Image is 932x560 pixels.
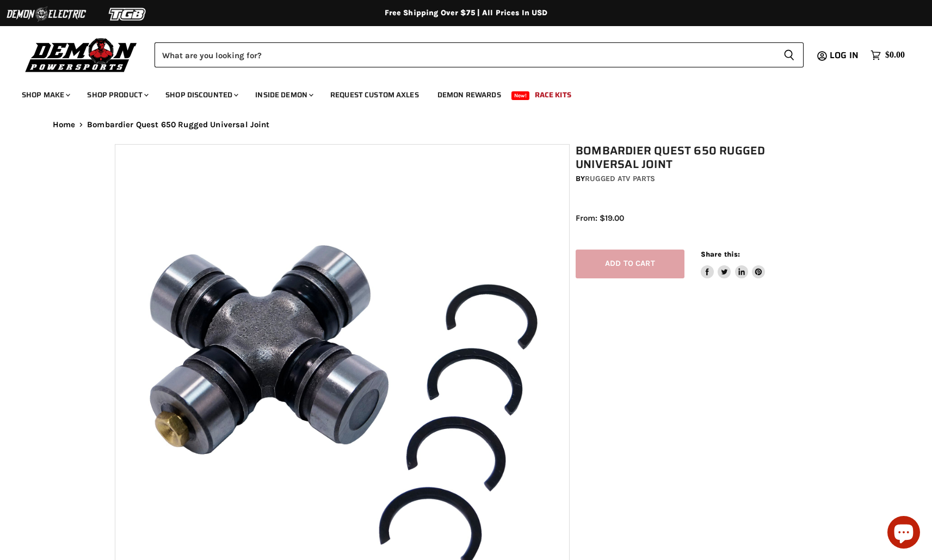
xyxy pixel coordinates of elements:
[155,42,804,67] form: Product
[576,173,824,185] div: by
[830,48,859,62] span: Log in
[576,213,624,223] span: From: $19.00
[87,4,169,24] img: TGB Logo 2
[585,174,655,183] a: Rugged ATV Parts
[5,4,87,24] img: Demon Electric Logo 2
[701,250,740,258] span: Share this:
[527,84,579,106] a: Race Kits
[53,120,76,129] a: Home
[511,91,530,100] span: New!
[825,51,865,60] a: Log in
[247,84,320,106] a: Inside Demon
[31,120,902,129] nav: Breadcrumbs
[31,8,902,18] div: Free Shipping Over $75 | All Prices In USD
[775,42,804,67] button: Search
[322,84,427,106] a: Request Custom Axles
[87,120,269,129] span: Bombardier Quest 650 Rugged Universal Joint
[14,79,902,106] ul: Main menu
[885,50,905,60] span: $0.00
[79,84,155,106] a: Shop Product
[429,84,509,106] a: Demon Rewards
[157,84,245,106] a: Shop Discounted
[576,144,824,171] h1: Bombardier Quest 650 Rugged Universal Joint
[155,42,775,67] input: Search
[22,35,141,74] img: Demon Powersports
[701,250,766,278] aside: Share this:
[865,47,910,63] a: $0.00
[884,516,923,551] inbox-online-store-chat: Shopify online store chat
[14,84,77,106] a: Shop Make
